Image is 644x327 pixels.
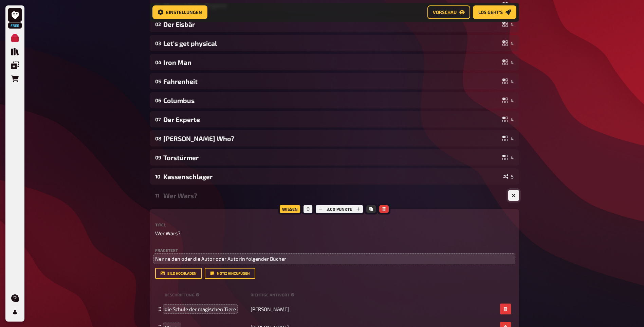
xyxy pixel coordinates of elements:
[205,268,255,279] button: Notiz hinzufügen
[155,40,161,46] div: 03
[155,256,286,262] span: Nenne den oder die Autor oder Autorin folgender Bücher
[502,136,514,141] div: 4
[163,58,500,66] div: Iron Man
[155,78,161,84] div: 05
[165,306,236,312] span: die Schule der magischen Tiere
[251,306,289,312] span: [PERSON_NAME]
[163,154,500,161] div: Torstürmer
[155,173,161,179] div: 10
[503,174,514,179] div: 5
[163,192,503,200] div: Wer Wars?
[433,10,457,15] span: Vorschau
[155,154,161,160] div: 09
[155,229,181,237] span: Wer Wars?
[163,116,500,123] div: Der Experte
[163,39,500,47] div: Let's get physical
[155,268,202,279] button: Bild hochladen
[163,135,500,142] div: [PERSON_NAME] Who?
[155,2,161,8] div: 01
[502,79,514,84] div: 4
[155,116,161,122] div: 07
[155,223,514,227] label: Titel
[163,78,500,85] div: Fahrenheit
[155,97,161,103] div: 06
[473,5,516,19] button: Los geht's
[165,292,248,298] small: Beschriftung
[502,59,514,65] div: 4
[427,5,470,19] button: Vorschau
[163,97,500,104] div: Columbus
[502,40,514,46] div: 4
[9,23,21,28] span: Free
[163,1,500,9] div: Menschliche Organe
[155,21,161,27] div: 02
[314,204,365,214] div: 3.00 Punkte
[155,59,161,65] div: 04
[163,20,500,28] div: Der Eisbär
[278,204,302,214] div: Wissen
[155,192,161,199] div: 11
[152,5,207,19] button: Einstellungen
[155,248,514,252] label: Fragetext
[366,205,376,213] button: Kopieren
[166,10,202,15] span: Einstellungen
[502,117,514,122] div: 4
[478,10,503,15] span: Los geht's
[155,135,161,141] div: 08
[163,173,500,180] div: Kassenschlager
[251,292,296,298] small: Richtige Antwort
[502,155,514,160] div: 4
[502,98,514,103] div: 4
[502,21,514,27] div: 4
